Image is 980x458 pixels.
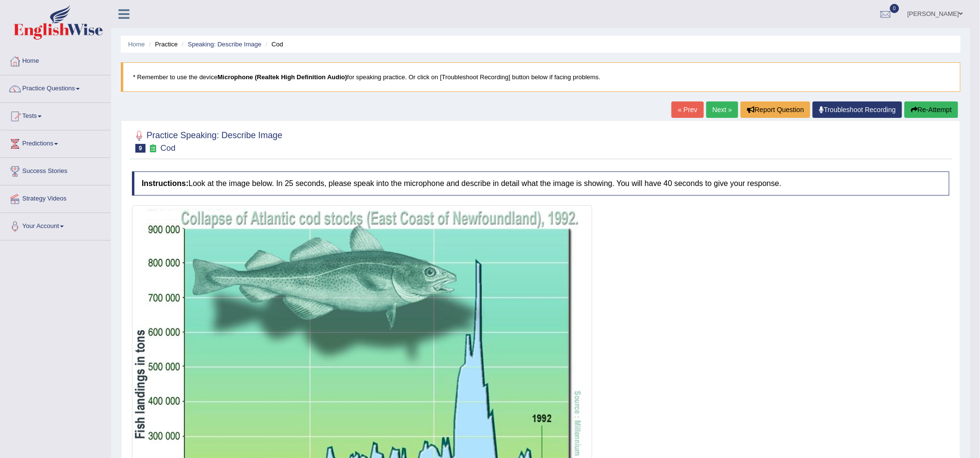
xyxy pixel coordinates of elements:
[0,103,111,127] a: Tests
[0,213,111,237] a: Your Account
[0,186,111,210] a: Strategy Videos
[128,41,145,48] a: Home
[218,73,347,81] b: Microphone (Realtek High Definition Audio)
[146,40,177,49] li: Practice
[0,158,111,182] a: Success Stories
[741,101,810,118] button: Report Question
[0,48,111,72] a: Home
[0,75,111,100] a: Practice Questions
[0,130,111,155] a: Predictions
[121,62,961,92] blockquote: * Remember to use the device for speaking practice. Or click on [Troubleshoot Recording] button b...
[890,4,900,13] span: 0
[672,101,703,118] a: « Prev
[132,129,282,153] h2: Practice Speaking: Describe Image
[188,41,261,48] a: Speaking: Describe Image
[813,101,902,118] a: Troubleshoot Recording
[135,144,146,153] span: 9
[263,40,283,49] li: Cod
[132,172,950,196] h4: Look at the image below. In 25 seconds, please speak into the microphone and describe in detail w...
[905,101,958,118] button: Re-Attempt
[142,179,189,187] b: Instructions:
[161,143,176,153] small: Cod
[706,101,738,118] a: Next »
[148,144,158,153] small: Exam occurring question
